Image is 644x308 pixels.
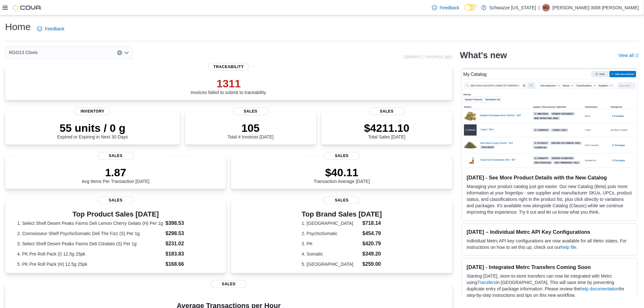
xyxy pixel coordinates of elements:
[98,196,134,204] span: Sales
[75,107,110,115] span: Inventory
[166,230,214,237] dd: $298.53
[553,4,639,12] p: [PERSON_NAME]-3006 [PERSON_NAME]
[35,22,67,35] a: Feedback
[363,250,382,258] dd: $349.20
[364,122,410,134] p: $4211.10
[364,122,410,139] div: Total Sales [DATE]
[467,264,632,270] h3: [DATE] - Integrated Metrc Transfers Coming Soon
[363,240,382,248] dd: $420.79
[82,166,150,179] p: 1.87
[477,280,496,285] a: Transfers
[57,122,128,139] div: Expired or Expiring in Next 30 Days
[460,50,507,60] h2: What's new
[618,53,639,58] a: View allExternal link
[363,230,382,237] dd: $454.79
[465,4,478,11] input: Dark Mode
[363,219,382,227] dd: $718.14
[211,280,247,288] span: Sales
[324,152,360,160] span: Sales
[117,50,122,55] button: Clear input
[467,238,632,250] p: Individual Metrc API key configurations are now available for all Metrc states. For instructions ...
[363,260,382,268] dd: $259.00
[82,166,150,184] div: Avg Items Per Transaction [DATE]
[561,245,577,250] a: help file
[635,54,639,58] svg: External link
[403,54,452,59] p: Updated 1 minute(s) ago
[13,4,42,11] img: Cova
[467,183,632,215] p: Managing your product catalog just got easier. Our new Catalog (Beta) puts more information at yo...
[17,251,163,257] dt: 4. PK Pre Roll Pack (I) 12.5g 25pk
[166,250,214,258] dd: $183.83
[98,152,134,160] span: Sales
[544,4,549,12] span: M3
[302,220,360,226] dt: 1. [GEOGRAPHIC_DATA]
[17,230,163,237] dt: 2. Connoisseur Shelf PsychoSomatic Deli The Fizz (S) Per 1g
[17,220,163,226] dt: 1. Select Shelf Desert Peaks Farms Deli Lemon Cherry Gelato (H) Per 1g
[314,166,370,179] p: $40.11
[314,166,370,184] div: Transaction Average [DATE]
[45,26,64,32] span: Feedback
[369,107,405,115] span: Sales
[208,63,249,71] span: Traceability
[302,251,360,257] dt: 4. Somatic
[227,122,273,139] div: Total # Invoices [DATE]
[302,230,360,237] dt: 2. PsychoSomatic
[490,4,536,12] p: Schwazze [US_STATE]
[17,261,163,267] dt: 5. PK Pre Roll Pack (H) 12.5g 25pk
[124,50,129,55] button: Open list of options
[17,210,214,218] h3: Top Product Sales [DATE]
[233,107,269,115] span: Sales
[302,210,382,218] h3: Top Brand Sales [DATE]
[467,229,632,235] h3: [DATE] – Individual Metrc API Key Configurations
[542,4,550,12] div: Marisa-3006 Romero
[429,1,462,14] a: Feedback
[467,174,632,181] h3: [DATE] - See More Product Details with the New Catalog
[467,273,632,298] p: Starting [DATE], store-to-store transfers can now be integrated with Metrc using in [GEOGRAPHIC_D...
[191,77,267,90] p: 1311
[227,122,273,134] p: 105
[17,241,163,247] dt: 3. Select Shelf Desert Peaks Farms Deli Citralato (S) Per 1g
[302,241,360,247] dt: 3. PK
[191,77,267,95] div: Invoices failed to submit to traceability.
[580,286,619,291] a: help documentation
[57,122,128,134] p: 55 units / 0 g
[302,261,360,267] dt: 5. [GEOGRAPHIC_DATA]
[324,196,360,204] span: Sales
[5,20,31,33] h1: Home
[538,4,540,12] p: |
[166,240,214,248] dd: $231.02
[166,219,214,227] dd: $398.53
[166,260,214,268] dd: $168.66
[9,49,37,56] span: RGO13 Clovis
[440,4,459,11] span: Feedback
